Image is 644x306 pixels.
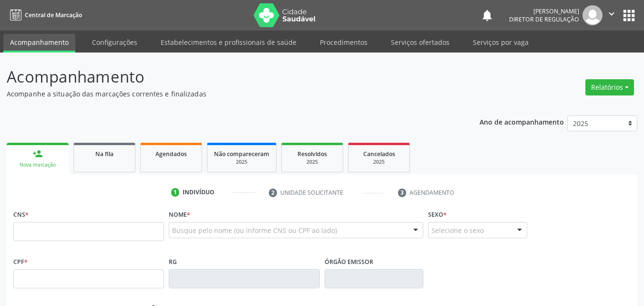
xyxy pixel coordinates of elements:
[3,34,75,53] a: Acompanhamento
[154,34,303,51] a: Estabelecimentos e profissionais de saúde
[288,158,336,166] div: 2025
[480,116,564,127] p: Ano de acompanhamento
[355,158,403,166] div: 2025
[7,65,448,89] p: Acompanhamento
[172,225,337,235] span: Busque pelo nome (ou informe CNS ou CPF ao lado)
[214,150,269,158] span: Não compareceram
[13,161,62,169] div: Nova marcação
[214,158,269,166] div: 2025
[606,9,617,19] i: 
[363,150,395,158] span: Cancelados
[297,150,327,158] span: Resolvidos
[25,11,82,19] span: Central de Marcação
[509,7,579,15] div: [PERSON_NAME]
[583,5,603,25] img: img
[431,225,484,235] span: Selecione o sexo
[428,207,447,222] label: Sexo
[7,89,448,99] p: Acompanhe a situação das marcações correntes e finalizadas
[183,188,215,197] div: Indivíduo
[171,188,180,197] div: 1
[585,79,634,95] button: Relatórios
[509,15,579,23] span: Diretor de regulação
[169,254,177,269] label: RG
[13,254,28,269] label: CPF
[85,34,144,51] a: Configurações
[313,34,374,51] a: Procedimentos
[7,7,82,23] a: Central de Marcação
[621,7,637,24] button: apps
[155,150,187,158] span: Agendados
[13,207,29,222] label: CNS
[169,207,190,222] label: Nome
[95,150,113,158] span: Na fila
[325,254,373,269] label: Órgão emissor
[603,5,621,25] button: 
[32,148,43,159] div: person_add
[466,34,535,51] a: Serviços por vaga
[480,9,494,22] button: notifications
[384,34,456,51] a: Serviços ofertados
